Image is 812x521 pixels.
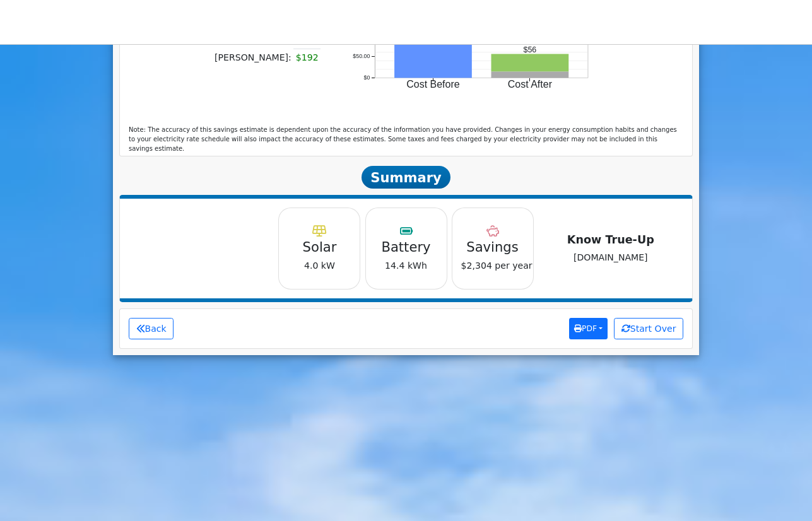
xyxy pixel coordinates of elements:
p: Note: The accuracy of this savings estimate is dependent upon the accuracy of the information you... [129,125,683,153]
div: 4.0 kW [288,259,351,272]
text: Cost Before [407,79,461,90]
text: $50.00 [353,53,370,59]
h4: Battery [375,239,438,255]
div: [DOMAIN_NAME] [536,233,685,264]
rect: onclick="" [491,54,569,71]
h4: Solar [288,239,351,255]
text: Cost After [508,79,553,90]
button: Start Over [614,318,683,339]
text: $0 [364,74,370,81]
span: Summary [362,166,450,189]
strong: Know True-Up [567,233,654,246]
button: PDF [569,318,608,339]
td: [PERSON_NAME]: [213,49,294,74]
div: 14.4 kWh [375,259,438,272]
td: $192 [293,49,321,74]
text: $56 [524,45,537,54]
div: $2,304 per year [461,259,524,272]
h4: Savings [461,239,524,255]
button: Back [129,318,174,339]
rect: onclick="" [491,71,569,78]
span: PDF [574,324,597,333]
